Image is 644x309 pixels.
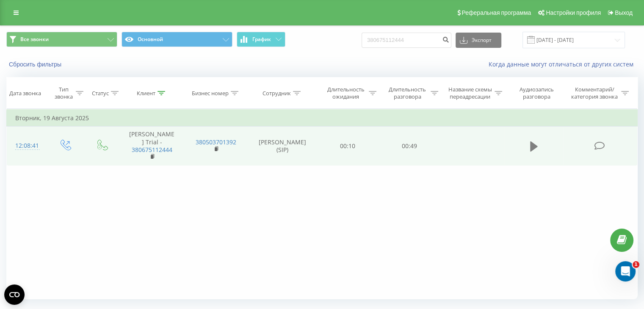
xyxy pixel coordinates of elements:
a: Когда данные могут отличаться от других систем [489,60,638,68]
a: 380503701392 [196,138,236,146]
td: Вторник, 19 Августа 2025 [7,110,638,127]
div: Бизнес номер [192,90,229,97]
div: Длительность ожидания [325,86,367,100]
td: 00:49 [379,127,440,166]
div: Статус [92,90,109,97]
div: Дата звонка [9,90,41,97]
div: Клиент [137,90,155,97]
td: [PERSON_NAME] (SIP) [248,127,317,166]
div: Комментарий/категория звонка [569,86,619,100]
span: Все звонки [20,36,49,43]
input: Поиск по номеру [362,33,451,48]
button: Сбросить фильтры [6,61,66,68]
div: Тип звонка [53,86,73,100]
div: Название схемы переадресации [448,86,492,100]
div: Аудиозапись разговора [512,86,561,100]
a: 380675112444 [132,146,172,154]
td: 00:10 [317,127,379,166]
span: График [252,36,271,42]
td: [PERSON_NAME] Trial - [120,127,184,166]
button: Open CMP widget [4,284,25,305]
button: График [237,32,285,47]
button: Экспорт [456,33,501,48]
div: Сотрудник [263,90,291,97]
div: 12:08:41 [15,138,38,154]
span: Выход [615,9,633,16]
span: Реферальная программа [462,9,531,16]
span: 1 [633,261,639,268]
div: Длительность разговора [386,86,428,100]
button: Все звонки [6,32,117,47]
button: Основной [122,32,232,47]
span: Настройки профиля [546,9,601,16]
iframe: Intercom live chat [615,261,636,281]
